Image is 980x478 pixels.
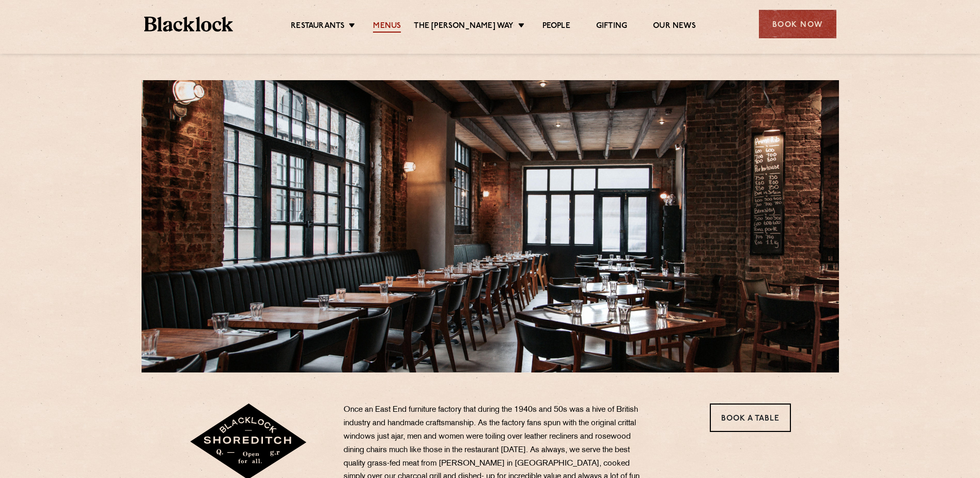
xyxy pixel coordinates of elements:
img: BL_Textured_Logo-footer-cropped.svg [144,17,234,32]
div: Book Now [759,10,836,38]
a: Restaurants [291,21,345,33]
a: The [PERSON_NAME] Way [414,21,514,33]
a: Gifting [596,21,627,33]
a: Our News [653,21,696,33]
a: Menus [373,21,401,33]
a: Book a Table [710,404,791,432]
a: People [542,21,570,33]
